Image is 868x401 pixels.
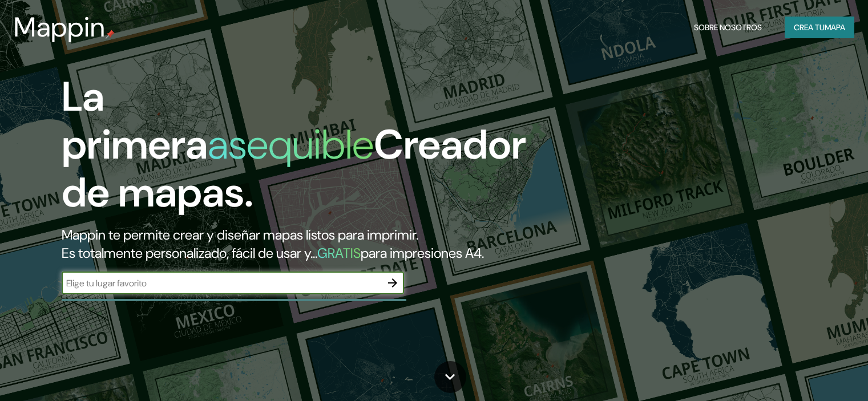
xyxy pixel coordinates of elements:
[785,17,854,38] button: Crea tumapa
[361,244,484,262] font: para impresiones A4.
[62,118,526,219] font: Creador de mapas.
[62,70,208,171] font: La primera
[794,22,825,33] font: Crea tu
[825,22,845,33] font: mapa
[14,9,106,45] font: Mappin
[317,244,361,262] font: GRATIS
[208,118,374,171] font: asequible
[766,357,855,388] iframe: Lanzador de widgets de ayuda
[689,17,766,38] button: Sobre nosotros
[62,244,317,262] font: Es totalmente personalizado, fácil de usar y...
[694,22,762,33] font: Sobre nosotros
[106,30,115,39] img: pin de mapeo
[62,226,418,244] font: Mappin te permite crear y diseñar mapas listos para imprimir.
[62,277,381,290] input: Elige tu lugar favorito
